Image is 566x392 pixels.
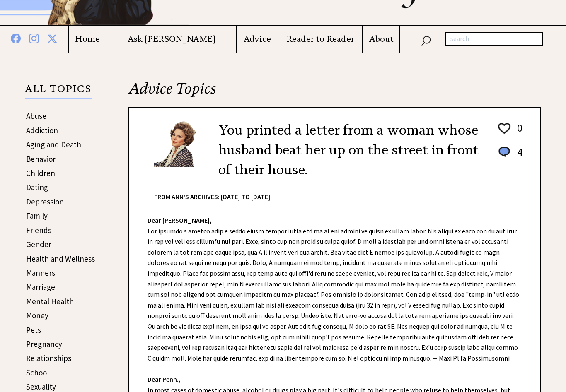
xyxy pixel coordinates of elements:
[154,180,524,202] div: From Ann's Archives: [DATE] to [DATE]
[497,122,512,136] img: heart_outline%201.png
[26,126,58,136] a: Addiction
[26,382,56,392] a: Sexuality
[237,34,278,45] a: Advice
[128,79,541,107] h2: Advice Topics
[106,34,236,45] a: Ask [PERSON_NAME]
[513,121,523,144] td: 0
[26,282,55,292] a: Marriage
[497,146,512,159] img: message_round%201.png
[26,268,55,278] a: Manners
[26,140,81,150] a: Aging and Death
[26,197,64,207] a: Depression
[29,32,39,44] img: instagram%20blue.png
[26,311,48,321] a: Money
[218,120,484,180] h2: You printed a letter from a woman whose husband beat her up on the street in front of their house.
[26,254,95,264] a: Health and Wellness
[11,32,21,44] img: facebook%20blue.png
[69,34,106,45] a: Home
[421,34,431,46] img: search_nav.png
[26,183,48,192] a: Dating
[148,375,181,384] strong: Dear Penn.,
[278,34,363,45] a: Reader to Reader
[26,368,49,378] a: School
[445,33,543,46] input: search
[47,33,57,44] img: x%20blue.png
[26,354,71,363] a: Relationships
[26,325,41,335] a: Pets
[26,339,62,349] a: Pregnancy
[26,111,46,121] a: Abuse
[154,120,206,167] img: Ann6%20v2%20small.png
[26,168,55,178] a: Children
[26,226,51,236] a: Friends
[26,240,51,250] a: Gender
[26,211,48,221] a: Family
[26,297,74,307] a: Mental Health
[26,154,56,164] a: Behavior
[513,145,523,167] td: 4
[148,216,212,225] strong: Dear [PERSON_NAME],
[363,34,399,45] a: About
[25,85,92,99] p: ALL TOPICS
